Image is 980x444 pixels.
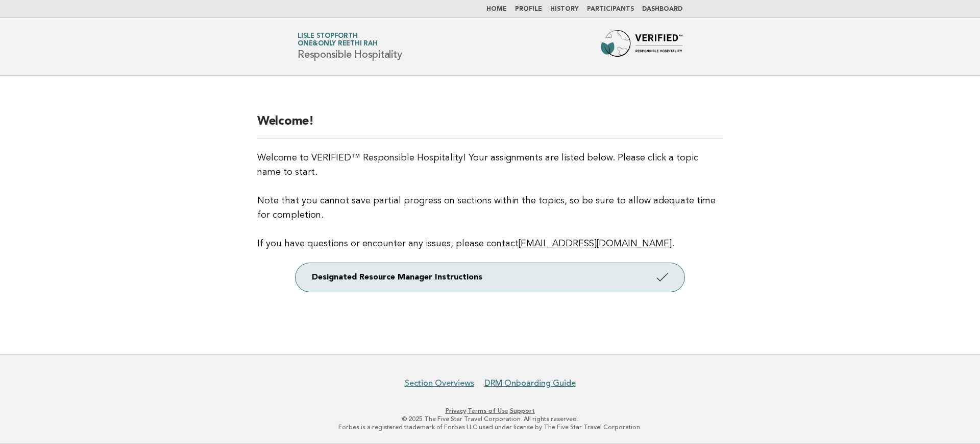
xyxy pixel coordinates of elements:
p: © 2025 The Five Star Travel Corporation. All rights reserved. [178,415,802,423]
p: Forbes is a registered trademark of Forbes LLC used under license by The Five Star Travel Corpora... [178,423,802,431]
a: Designated Resource Manager Instructions [296,263,684,292]
h2: Welcome! [257,113,723,138]
img: Forbes Travel Guide [601,30,682,63]
a: Lisle StopforthOne&Only Reethi Rah [298,33,377,47]
a: Home [486,6,507,12]
h1: Responsible Hospitality [298,33,402,60]
a: History [550,6,579,12]
p: · · [178,407,802,415]
a: Profile [515,6,542,12]
a: DRM Onboarding Guide [484,378,576,388]
a: Section Overviews [405,378,474,388]
a: Terms of Use [468,407,508,414]
p: Welcome to VERIFIED™ Responsible Hospitality! Your assignments are listed below. Please click a t... [257,151,723,251]
a: Support [510,407,535,414]
a: Privacy [446,407,466,414]
a: [EMAIL_ADDRESS][DOMAIN_NAME] [519,239,672,248]
a: Participants [587,6,634,12]
span: One&Only Reethi Rah [298,41,377,48]
a: Dashboard [642,6,682,12]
